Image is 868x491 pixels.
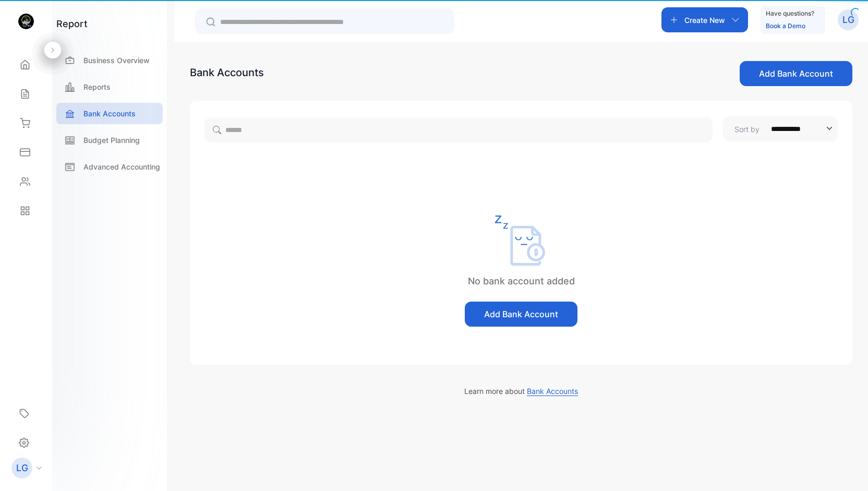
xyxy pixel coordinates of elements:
p: Business Overview [83,55,150,66]
button: Add Bank Account [740,61,852,86]
a: Bank Accounts [56,103,163,124]
a: Business Overview [56,50,163,71]
div: Bank Accounts [190,65,264,80]
img: logo [18,14,34,29]
p: Budget Planning [83,135,140,146]
p: Sort by [734,124,759,135]
a: Budget Planning [56,129,163,151]
p: Reports [83,81,111,92]
p: No bank account added [190,274,852,288]
p: LG [16,461,28,475]
a: Reports [56,76,163,98]
p: Create New [684,15,725,26]
img: empty state [495,215,547,266]
p: Have questions? [766,8,814,19]
a: Advanced Accounting [56,156,163,177]
button: LG [838,7,859,32]
button: Sort by [723,116,838,141]
p: Bank Accounts [83,108,136,119]
p: Advanced Accounting [83,161,160,172]
iframe: LiveChat chat widget [824,447,868,491]
p: Learn more about [190,386,852,397]
h1: report [56,17,88,31]
a: Book a Demo [766,22,805,30]
p: LG [842,13,854,27]
button: Create New [661,7,748,32]
button: Add Bank Account [465,302,577,327]
span: Bank Accounts [527,387,578,396]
